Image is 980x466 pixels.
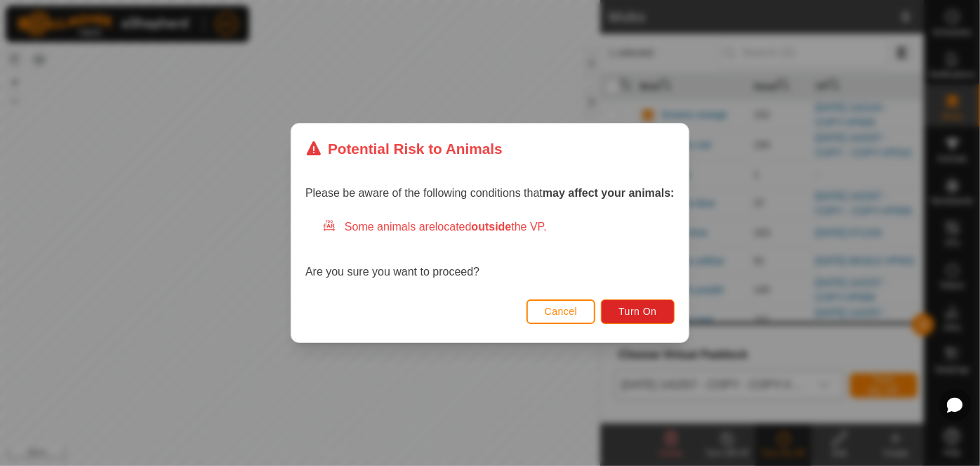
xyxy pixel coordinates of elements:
[305,187,675,199] span: Please be aware of the following conditions that
[472,221,512,233] strong: outside
[602,299,675,324] button: Turn On
[527,299,596,324] button: Cancel
[305,219,675,280] div: Are you sure you want to proceed?
[435,221,547,233] span: located the VP.
[543,187,675,199] strong: may affect your animals:
[619,306,657,317] span: Turn On
[305,138,503,160] div: Potential Risk to Animals
[545,306,578,317] span: Cancel
[322,219,675,235] div: Some animals are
